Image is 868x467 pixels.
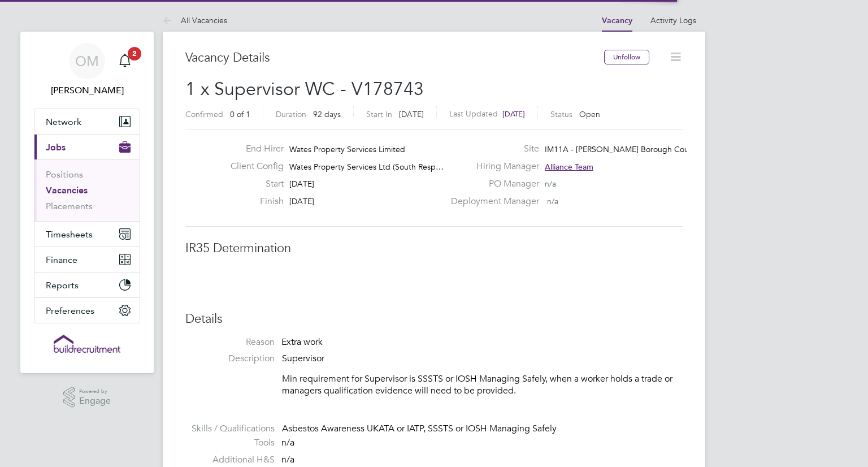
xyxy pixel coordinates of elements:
[399,109,424,119] span: [DATE]
[46,229,93,240] span: Timesheets
[34,335,140,353] a: Go to home page
[46,185,88,196] a: Vacancies
[444,161,539,172] label: Hiring Manager
[222,196,284,207] label: Finish
[185,336,275,348] label: Reason
[545,162,593,172] span: Alliance Team
[282,373,683,397] p: Min requirement for Supervisor is SSSTS or IOSH Managing Safely, when a worker holds a trade or m...
[79,387,111,396] span: Powered by
[185,423,275,435] label: Skills / Qualifications
[444,143,539,155] label: Site
[449,109,498,119] label: Last Updated
[46,116,81,127] span: Network
[222,143,284,155] label: End Hirer
[34,159,140,221] div: Jobs
[550,109,572,119] label: Status
[222,178,284,190] label: Start
[185,437,275,449] label: Tools
[20,32,154,373] nav: Main navigation
[545,179,556,189] span: n/a
[444,196,539,207] label: Deployment Manager
[281,437,294,448] span: n/a
[34,222,140,247] button: Timesheets
[502,109,525,119] span: [DATE]
[289,196,314,206] span: [DATE]
[185,353,275,365] label: Description
[54,335,120,353] img: buildrec-logo-retina.png
[281,336,323,348] span: Extra work
[34,109,140,134] button: Network
[185,311,683,327] h3: Details
[34,273,140,297] button: Reports
[46,201,93,211] a: Placements
[547,196,558,206] span: n/a
[222,161,284,172] label: Client Config
[602,16,632,25] a: Vacancy
[281,454,294,465] span: n/a
[579,109,600,119] span: Open
[185,240,683,257] h3: IR35 Determination
[79,396,111,406] span: Engage
[185,109,223,119] label: Confirmed
[185,454,275,466] label: Additional H&S
[604,50,649,64] button: Unfollow
[34,84,140,97] span: Odran McCarthy
[289,179,314,189] span: [DATE]
[128,47,141,60] span: 2
[34,298,140,323] button: Preferences
[185,50,604,66] h3: Vacancy Details
[282,353,683,365] p: Supervisor
[444,178,539,190] label: PO Manager
[230,109,250,119] span: 0 of 1
[34,135,140,159] button: Jobs
[185,78,424,100] span: 1 x Supervisor WC - V178743
[289,144,405,154] span: Wates Property Services Limited
[75,54,99,68] span: OM
[34,43,140,97] a: OM[PERSON_NAME]
[276,109,306,119] label: Duration
[46,169,83,180] a: Positions
[289,162,444,172] span: Wates Property Services Ltd (South Resp…
[46,254,77,265] span: Finance
[34,247,140,272] button: Finance
[114,43,136,79] a: 2
[46,280,79,291] span: Reports
[46,142,66,153] span: Jobs
[63,387,111,408] a: Powered byEngage
[545,144,701,154] span: IM11A - [PERSON_NAME] Borough Council
[163,15,227,25] a: All Vacancies
[650,15,696,25] a: Activity Logs
[46,305,94,316] span: Preferences
[313,109,341,119] span: 92 days
[282,423,683,435] div: Asbestos Awareness UKATA or IATP, SSSTS or IOSH Managing Safely
[366,109,392,119] label: Start In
